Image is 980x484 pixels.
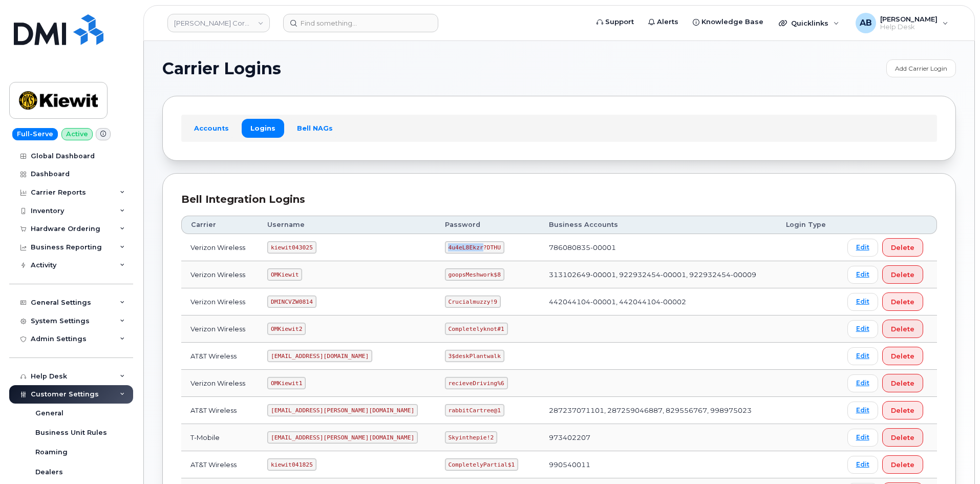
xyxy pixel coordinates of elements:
td: 973402207 [540,424,777,451]
td: Verizon Wireless [181,234,258,261]
td: T-Mobile [181,424,258,451]
span: Delete [891,378,914,388]
span: Delete [891,324,914,334]
a: Edit [847,239,878,257]
span: Delete [891,351,914,361]
button: Delete [882,238,923,257]
span: Delete [891,270,914,280]
a: Edit [847,293,878,311]
code: [EMAIL_ADDRESS][PERSON_NAME][DOMAIN_NAME] [267,404,418,416]
th: Carrier [181,216,258,234]
code: OMKiewit [267,268,302,281]
code: Crucialmuzzy!9 [445,296,501,308]
td: AT&T Wireless [181,343,258,370]
a: Edit [847,456,878,474]
div: Bell Integration Logins [181,192,937,207]
code: Completelyknot#1 [445,323,508,335]
td: 287237071101, 287259046887, 829556767, 998975023 [540,397,777,424]
span: Delete [891,433,914,443]
button: Delete [882,374,923,392]
a: Bell NAGs [288,119,342,137]
td: 786080835-00001 [540,234,777,261]
span: Delete [891,297,914,307]
a: Edit [847,266,878,284]
button: Delete [882,428,923,447]
code: goopsMeshwork$8 [445,268,504,281]
code: 4u4eL8Ekzr?DTHU [445,241,504,254]
code: Skyinthepie!2 [445,431,497,444]
a: Edit [847,320,878,338]
a: Add Carrier Login [886,59,956,77]
th: Username [258,216,436,234]
a: Logins [242,119,284,137]
code: OMKiewit2 [267,323,306,335]
a: Edit [847,402,878,419]
a: Edit [847,347,878,365]
a: Edit [847,374,878,392]
td: 313102649-00001, 922932454-00001, 922932454-00009 [540,261,777,288]
span: Delete [891,460,914,470]
td: 442044104-00001, 442044104-00002 [540,288,777,315]
button: Delete [882,292,923,311]
button: Delete [882,265,923,284]
code: DMINCVZW0814 [267,296,316,308]
th: Business Accounts [540,216,777,234]
button: Delete [882,347,923,365]
th: Password [436,216,540,234]
button: Delete [882,401,923,419]
code: kiewit043025 [267,241,316,254]
code: CompletelyPartial$1 [445,458,518,471]
th: Login Type [777,216,838,234]
td: Verizon Wireless [181,261,258,288]
button: Delete [882,455,923,474]
code: 3$deskPlantwalk [445,350,504,362]
code: [EMAIL_ADDRESS][PERSON_NAME][DOMAIN_NAME] [267,431,418,444]
a: Accounts [185,119,238,137]
code: recieveDriving%6 [445,377,508,389]
span: Carrier Logins [162,61,281,76]
td: Verizon Wireless [181,370,258,397]
iframe: Messenger Launcher [935,439,972,476]
span: Delete [891,243,914,252]
td: AT&T Wireless [181,451,258,478]
code: [EMAIL_ADDRESS][DOMAIN_NAME] [267,350,372,362]
code: kiewit041825 [267,458,316,471]
button: Delete [882,320,923,338]
code: rabbitCartree@1 [445,404,504,416]
td: Verizon Wireless [181,288,258,315]
td: AT&T Wireless [181,397,258,424]
td: Verizon Wireless [181,315,258,343]
td: 990540011 [540,451,777,478]
a: Edit [847,429,878,447]
span: Delete [891,406,914,415]
code: OMKiewit1 [267,377,306,389]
